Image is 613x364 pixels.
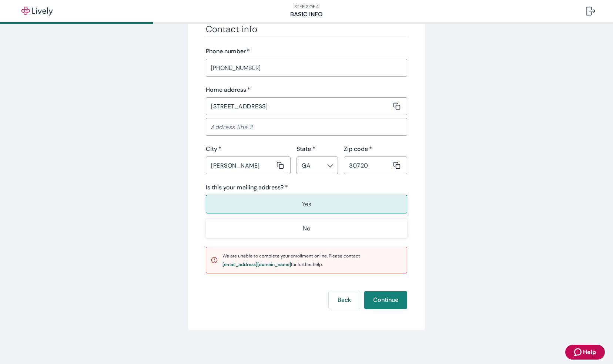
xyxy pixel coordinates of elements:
p: Yes [302,200,311,209]
input: -- [299,160,324,171]
button: No [206,219,407,238]
button: Continue [364,291,407,309]
div: [EMAIL_ADDRESS][DOMAIN_NAME] [222,262,291,267]
input: Address line 2 [206,119,407,134]
svg: Chevron icon [327,163,333,169]
button: Copy message content to clipboard [392,160,402,171]
input: City [206,158,275,173]
button: Yes [206,195,407,213]
label: State * [297,145,315,154]
button: Back [329,291,360,309]
input: (555) 555-5555 [206,60,407,75]
p: No [303,224,310,233]
input: Zip code [344,158,392,173]
button: Copy message content to clipboard [392,101,402,111]
svg: Zendesk support icon [574,348,583,357]
svg: Copy to clipboard [277,162,284,169]
button: Zendesk support iconHelp [565,345,605,360]
button: Open [326,162,334,169]
button: Log out [580,2,601,20]
button: Copy message content to clipboard [275,160,285,171]
h3: Contact info [206,24,407,35]
a: support email [222,262,291,267]
span: We are unable to complete your enrollment online. Please contact for further help. [222,253,360,267]
img: Lively [16,7,58,16]
label: Zip code [344,145,372,154]
input: Address line 1 [206,99,392,114]
span: Help [583,348,596,357]
label: Home address [206,85,250,94]
svg: Copy to clipboard [393,162,401,169]
label: Is this your mailing address? * [206,183,288,192]
svg: Copy to clipboard [393,102,401,110]
label: City [206,145,221,154]
label: Phone number [206,47,250,56]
